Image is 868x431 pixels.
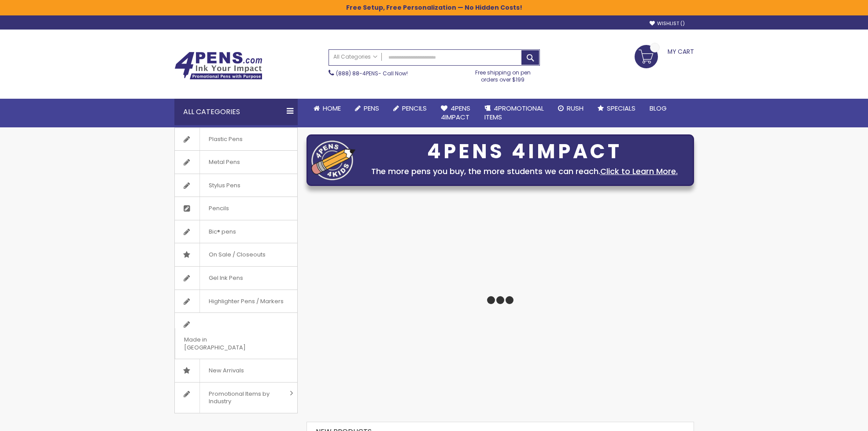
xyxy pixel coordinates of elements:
span: Stylus Pens [199,174,249,197]
a: On Sale / Closeouts [175,243,297,266]
span: On Sale / Closeouts [199,243,274,266]
a: Rush [551,99,591,118]
span: Pens [364,104,379,113]
a: Pencils [386,99,434,118]
img: 4Pens Custom Pens and Promotional Products [174,52,262,80]
a: Stylus Pens [175,174,297,197]
div: Free shipping on pen orders over $199 [466,66,540,83]
a: Highlighter Pens / Markers [175,290,297,313]
a: 4Pens4impact [434,99,477,127]
a: Wishlist [650,20,685,27]
a: All Categories [329,50,382,64]
a: Click to Learn More. [600,166,678,177]
a: Blog [643,99,674,118]
a: Plastic Pens [175,128,297,151]
span: Rush [567,104,584,113]
a: (888) 88-4PENS [336,70,378,77]
span: Metal Pens [199,151,249,174]
a: Specials [591,99,643,118]
a: Gel Ink Pens [175,267,297,290]
span: Blog [650,104,667,113]
span: 4PROMOTIONAL ITEMS [484,104,544,122]
img: four_pen_logo.png [311,140,355,180]
a: 4PROMOTIONALITEMS [477,99,551,127]
a: Home [307,99,348,118]
span: Specials [607,104,635,113]
span: - Call Now! [336,70,408,77]
span: Highlighter Pens / Markers [199,290,292,313]
span: Gel Ink Pens [199,267,252,290]
a: Pens [348,99,386,118]
span: All Categories [333,53,377,60]
div: The more pens you buy, the more students we can reach. [360,165,689,178]
div: All Categories [174,99,298,125]
div: 4PENS 4IMPACT [360,142,689,161]
a: Pencils [175,197,297,220]
a: Bic® pens [175,220,297,243]
a: Promotional Items by Industry [175,383,297,413]
a: Metal Pens [175,151,297,174]
span: New Arrivals [199,359,253,382]
a: New Arrivals [175,359,297,382]
span: Home [323,104,341,113]
span: Pencils [402,104,427,113]
a: Made in [GEOGRAPHIC_DATA] [175,313,297,359]
span: Bic® pens [199,220,245,243]
span: Promotional Items by Industry [199,383,287,413]
span: Plastic Pens [199,128,251,151]
span: Made in [GEOGRAPHIC_DATA] [175,328,275,359]
span: Pencils [199,197,238,220]
span: 4Pens 4impact [441,104,470,122]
